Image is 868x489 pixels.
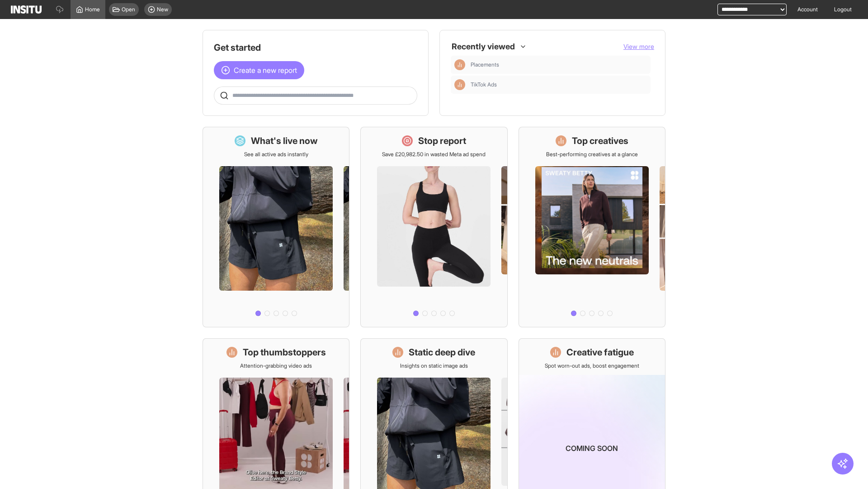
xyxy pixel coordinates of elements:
span: TikTok Ads [471,81,647,88]
h1: Get started [214,41,417,54]
span: New [157,6,168,13]
span: Open [122,6,135,13]
p: Insights on static image ads [400,362,468,369]
button: Create a new report [214,61,304,79]
p: Attention-grabbing video ads [240,362,312,369]
div: Insights [454,79,465,90]
a: Top creativesBest-performing creatives at a glance [519,127,665,327]
a: What's live nowSee all active ads instantly [203,127,349,327]
h1: Stop report [418,134,466,147]
p: Best-performing creatives at a glance [546,151,638,158]
span: View more [623,43,654,50]
p: Save £20,982.50 in wasted Meta ad spend [382,151,486,158]
h1: What's live now [251,134,318,147]
span: Placements [471,61,499,68]
span: Home [85,6,100,13]
img: Logo [11,5,42,14]
h1: Static deep dive [409,346,475,359]
button: View more [623,42,654,51]
h1: Top creatives [572,134,628,147]
h1: Top thumbstoppers [243,346,326,359]
span: TikTok Ads [471,81,497,88]
a: Stop reportSave £20,982.50 in wasted Meta ad spend [360,127,507,327]
p: See all active ads instantly [244,151,308,158]
span: Create a new report [234,65,297,76]
span: Placements [471,61,647,68]
div: Insights [454,59,465,70]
